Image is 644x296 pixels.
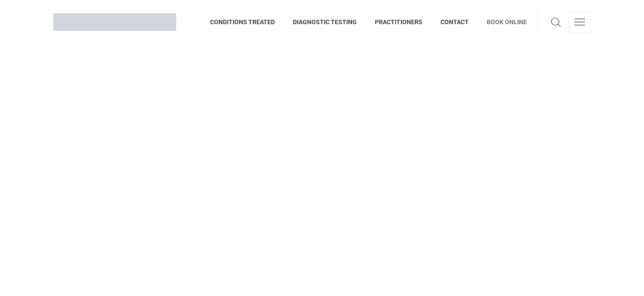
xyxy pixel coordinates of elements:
[478,15,527,29] span: BOOK ONLINE
[210,7,284,37] a: CONDITIONS TREATED
[53,13,176,31] img: Brisbane Naturopath
[366,7,432,37] a: PRACTITIONERS
[53,7,176,37] a: Brisbane Naturopath
[284,7,366,37] a: DIAGNOSTIC TESTING
[432,15,478,29] span: CONTACT
[478,7,527,37] a: BOOK ONLINE
[210,15,284,29] span: CONDITIONS TREATED
[432,7,478,37] a: CONTACT
[284,15,366,29] span: DIAGNOSTIC TESTING
[548,11,563,33] a: Search
[366,15,432,29] span: PRACTITIONERS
